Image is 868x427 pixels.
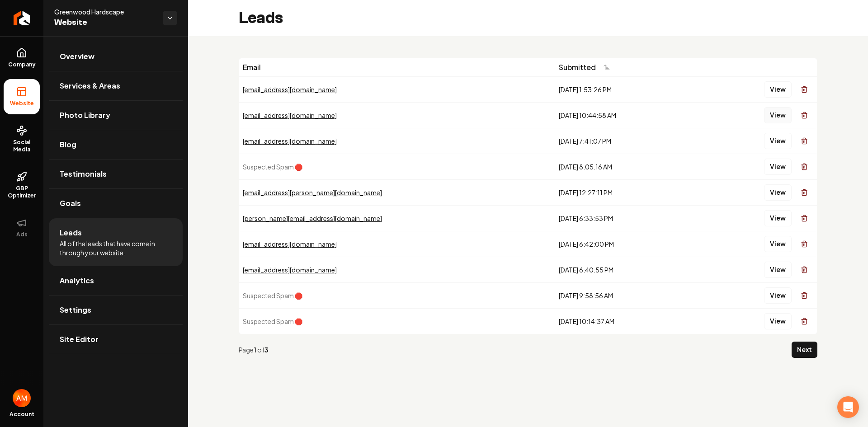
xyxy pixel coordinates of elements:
div: [DATE] 6:40:55 PM [559,265,691,274]
div: [EMAIL_ADDRESS][DOMAIN_NAME] [243,85,552,94]
span: of [257,346,264,354]
button: View [764,287,792,304]
span: Page [239,346,254,354]
div: [DATE] 10:44:58 AM [559,111,691,120]
span: Testimonials [60,169,107,179]
span: Blog [60,139,76,150]
button: View [764,236,792,252]
span: Ads [13,231,31,238]
span: Website [54,16,156,29]
a: Services & Areas [49,71,183,100]
div: [EMAIL_ADDRESS][DOMAIN_NAME] [243,265,552,274]
span: Site Editor [60,334,99,345]
span: Services & Areas [60,80,120,91]
a: Testimonials [49,160,183,188]
a: Photo Library [49,101,183,130]
div: [DATE] 6:33:53 PM [559,214,691,223]
button: View [764,313,792,329]
button: View [764,262,792,278]
a: Site Editor [49,325,183,354]
a: Social Media [4,118,40,160]
span: Suspected Spam 🛑 [243,291,302,300]
div: [EMAIL_ADDRESS][DOMAIN_NAME] [243,239,552,249]
span: Greenwood Hardscape [54,7,156,16]
div: [DATE] 12:27:11 PM [559,188,691,197]
button: Next [792,342,817,358]
a: Analytics [49,266,183,295]
span: Account [9,411,34,418]
span: Photo Library [60,110,110,121]
div: [DATE] 9:58:56 AM [559,291,691,300]
a: Goals [49,189,183,218]
button: View [764,81,792,98]
span: Overview [60,51,94,62]
strong: 1 [254,346,257,354]
img: Rebolt Logo [14,11,30,25]
button: View [764,133,792,149]
span: Analytics [60,275,94,286]
a: GBP Optimizer [4,164,40,206]
span: All of the leads that have come in through your website. [60,239,172,257]
div: [DATE] 7:41:07 PM [559,136,691,145]
span: Social Media [4,139,40,153]
div: [EMAIL_ADDRESS][PERSON_NAME][DOMAIN_NAME] [243,188,552,197]
span: Suspected Spam 🛑 [243,163,302,171]
button: Open user button [13,389,31,407]
span: Leads [60,227,82,238]
h2: Leads [239,9,283,27]
button: View [764,107,792,123]
span: GBP Optimizer [4,185,40,199]
div: [PERSON_NAME][EMAIL_ADDRESS][DOMAIN_NAME] [243,214,552,223]
span: Website [6,100,38,107]
button: Submitted [559,59,616,75]
div: [DATE] 1:53:26 PM [559,85,691,94]
button: View [764,184,792,201]
span: Settings [60,305,91,315]
div: Open Intercom Messenger [837,396,859,418]
span: Suspected Spam 🛑 [243,317,302,325]
div: [EMAIL_ADDRESS][DOMAIN_NAME] [243,136,552,145]
span: Submitted [559,62,596,73]
strong: 3 [264,346,269,354]
div: [EMAIL_ADDRESS][DOMAIN_NAME] [243,111,552,120]
div: [DATE] 8:05:16 AM [559,162,691,171]
a: Blog [49,130,183,159]
a: Overview [49,42,183,71]
span: Company [5,61,39,68]
a: Company [4,40,40,75]
img: Aidan Martinez [13,389,31,407]
button: View [764,159,792,175]
button: Ads [4,210,40,245]
div: [DATE] 10:14:37 AM [559,317,691,326]
div: Email [243,62,552,73]
span: Goals [60,198,81,209]
div: [DATE] 6:42:00 PM [559,239,691,249]
button: View [764,210,792,226]
a: Settings [49,296,183,324]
